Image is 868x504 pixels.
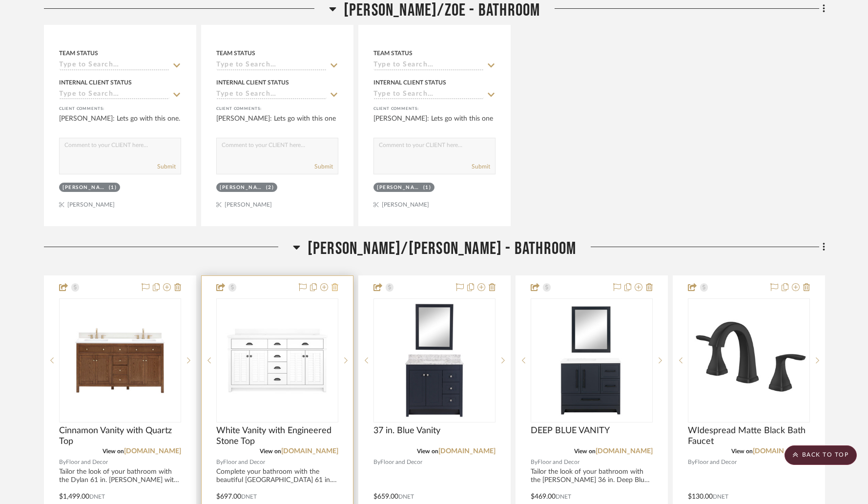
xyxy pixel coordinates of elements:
span: DEEP BLUE VANITY [531,425,610,436]
div: Team Status [373,49,413,58]
span: By [59,458,66,467]
span: Floor and Decor [537,458,579,467]
span: [PERSON_NAME]/[PERSON_NAME] - Bathroom [308,238,577,259]
a: [DOMAIN_NAME] [596,448,653,455]
div: Team Status [216,49,255,58]
input: Type to Search… [216,90,327,100]
span: Floor and Decor [66,458,108,467]
input: Type to Search… [373,61,484,70]
div: [PERSON_NAME]/Zoe - Bathroom [62,184,106,191]
img: WIdespread Matte Black Bath Faucet [689,300,809,420]
a: [DOMAIN_NAME] [281,448,338,455]
scroll-to-top-button: BACK TO TOP [785,445,857,465]
input: Type to Search… [373,90,484,100]
span: By [531,458,537,467]
a: [DOMAIN_NAME] [438,448,496,455]
span: View on [417,448,438,454]
button: Submit [472,162,490,171]
div: (1) [423,184,432,191]
div: [PERSON_NAME]: Lets go with this one [373,114,496,133]
span: Floor and Decor [223,458,265,467]
span: View on [731,448,753,454]
span: Floor and Decor [695,458,737,467]
div: (2) [266,184,274,191]
a: [DOMAIN_NAME] [124,448,181,455]
div: Internal Client Status [216,78,289,87]
span: View on [574,448,596,454]
div: Team Status [59,49,98,58]
div: [PERSON_NAME]: Lets go with this one [216,114,338,133]
img: Cinnamon Vanity with Quartz Top [60,300,180,420]
div: [PERSON_NAME]/Zoe - Bathroom [377,184,421,191]
span: WIdespread Matte Black Bath Faucet [688,425,810,447]
div: Internal Client Status [59,78,132,87]
button: Submit [314,162,333,171]
div: 0 [60,299,181,422]
span: View on [103,448,124,454]
img: White Vanity with Engineered Stone Top [217,300,337,420]
div: [PERSON_NAME]/Zoe - Bathroom [220,184,264,191]
input: Type to Search… [59,90,169,100]
span: Cinnamon Vanity with Quartz Top [59,425,181,447]
span: 37 in. Blue Vanity [373,425,440,436]
div: 0 [217,299,338,422]
div: (1) [109,184,117,191]
input: Type to Search… [59,61,169,70]
img: 37 in. Blue Vanity [374,300,495,420]
span: View on [260,448,281,454]
span: By [688,458,695,467]
span: White Vanity with Engineered Stone Top [216,425,338,447]
div: Internal Client Status [373,78,446,87]
input: Type to Search… [216,61,327,70]
span: Floor and Decor [380,458,422,467]
span: By [373,458,380,467]
a: [DOMAIN_NAME] [753,448,810,455]
button: Submit [157,162,176,171]
img: DEEP BLUE VANITY [532,300,652,420]
span: By [216,458,223,467]
div: [PERSON_NAME]: Lets go with this one. [59,114,181,133]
